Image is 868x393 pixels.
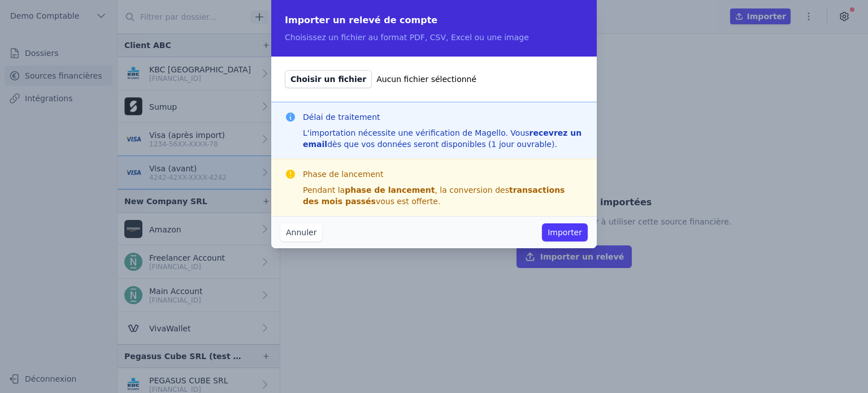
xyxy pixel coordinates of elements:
span: Aucun fichier sélectionné [376,74,476,85]
h3: Phase de lancement [303,169,583,180]
button: Importer [542,223,588,241]
strong: phase de lancement [345,185,435,195]
div: Pendant la , la conversion des vous est offerte. [303,184,583,207]
div: L'importation nécessite une vérification de Magello. Vous dès que vos données seront disponibles ... [303,127,583,150]
span: Choisir un fichier [285,70,372,88]
button: Annuler [280,223,322,241]
p: Choisissez un fichier au format PDF, CSV, Excel ou une image [285,32,583,43]
h2: Importer un relevé de compte [285,14,583,27]
h3: Délai de traitement [303,111,583,123]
